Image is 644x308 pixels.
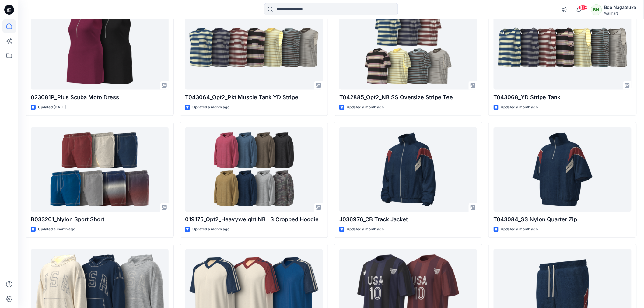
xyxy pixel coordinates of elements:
[591,4,602,15] div: BN
[31,127,169,212] a: B033201_Nylon Sport Short
[31,93,169,102] p: 023081P_Plus Scuba Moto Dress
[347,226,384,233] p: Updated a month ago
[501,104,538,111] p: Updated a month ago
[339,127,477,212] a: J036976_CB Track Jacket
[185,215,323,224] p: 019175_Opt2_Heavyweight NB LS Cropped Hoodie
[494,215,632,224] p: T043084_SS Nylon Quarter Zip
[501,226,538,233] p: Updated a month ago
[579,5,588,10] span: 99+
[339,5,477,90] a: T042885_Opt2_NB SS Oversize Stripe Tee
[185,127,323,212] a: 019175_Opt2_Heavyweight NB LS Cropped Hoodie
[31,215,169,224] p: B033201_Nylon Sport Short
[339,215,477,224] p: J036976_CB Track Jacket
[604,11,636,16] div: Walmart
[494,5,632,90] a: T043068_YD Stripe Tank
[31,5,169,90] a: 023081P_Plus Scuba Moto Dress
[38,104,66,111] p: Updated [DATE]
[494,127,632,212] a: T043084_SS Nylon Quarter Zip
[347,104,384,111] p: Updated a month ago
[339,93,477,102] p: T042885_Opt2_NB SS Oversize Stripe Tee
[38,226,75,233] p: Updated a month ago
[192,226,229,233] p: Updated a month ago
[185,5,323,90] a: T043064_Opt2_Pkt Muscle Tank YD Stripe
[192,104,229,111] p: Updated a month ago
[185,93,323,102] p: T043064_Opt2_Pkt Muscle Tank YD Stripe
[494,93,632,102] p: T043068_YD Stripe Tank
[604,4,636,11] div: Boo Nagatsuka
